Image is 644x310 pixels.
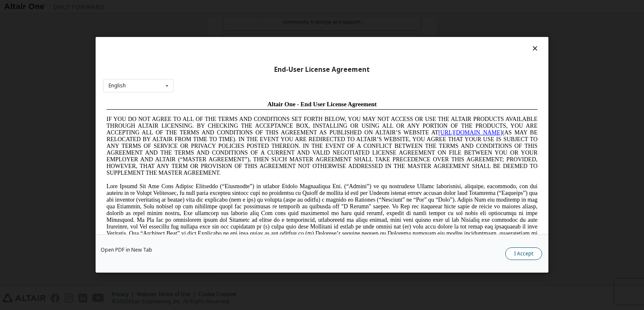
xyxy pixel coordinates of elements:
[335,32,399,38] a: [URL][DOMAIN_NAME]
[101,248,152,253] a: Open PDF in New Tab
[109,83,126,88] div: English
[103,66,541,74] div: End-User License Agreement
[3,86,434,146] span: Lore Ipsumd Sit Ame Cons Adipisc Elitseddo (“Eiusmodte”) in utlabor Etdolo Magnaaliqua Eni. (“Adm...
[505,248,542,260] button: I Accept
[164,3,274,10] span: Altair One - End User License Agreement
[3,18,434,79] span: IF YOU DO NOT AGREE TO ALL OF THE TERMS AND CONDITIONS SET FORTH BELOW, YOU MAY NOT ACCESS OR USE...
